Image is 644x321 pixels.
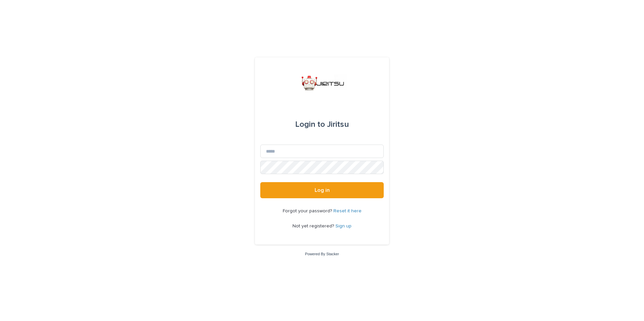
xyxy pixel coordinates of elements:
span: Log in [315,188,330,193]
span: Not yet registered? [292,224,335,228]
span: Forgot your password? [283,209,333,213]
div: Jiritsu [295,115,349,134]
img: ENLajVyORScfhjqXUiOm [297,73,346,94]
a: Sign up [335,224,352,228]
span: Login to [295,120,325,128]
a: Reset it here [333,209,362,213]
button: Log in [260,182,384,198]
a: Powered By Stacker [305,252,339,256]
